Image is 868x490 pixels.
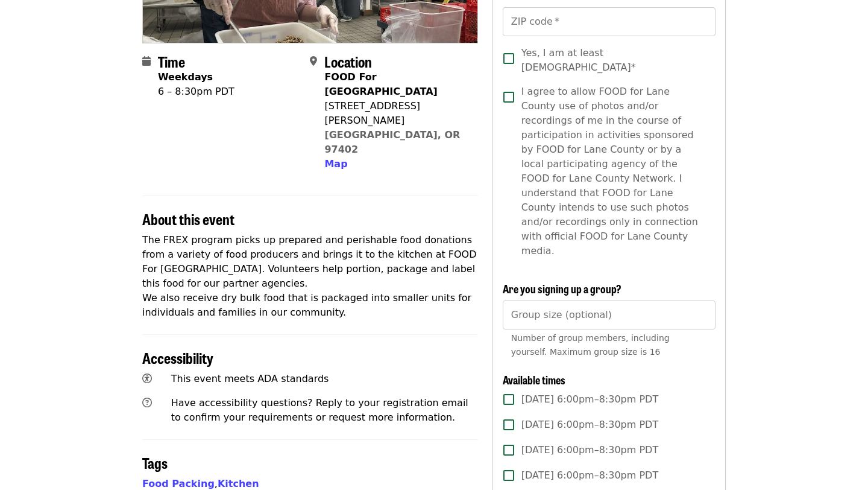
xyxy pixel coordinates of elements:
span: [DATE] 6:00pm–8:30pm PDT [521,443,658,457]
a: [GEOGRAPHIC_DATA], OR 97402 [324,129,460,155]
span: Time [158,51,185,72]
i: map-marker-alt icon [310,56,317,67]
span: This event meets ADA standards [171,373,329,384]
input: ZIP code [503,7,715,36]
i: universal-access icon [142,373,152,384]
span: Available times [503,372,565,387]
p: The FREX program picks up prepared and perishable food donations from a variety of food producers... [142,233,478,320]
i: calendar icon [142,56,151,67]
strong: FOOD For [GEOGRAPHIC_DATA] [324,71,437,97]
span: , [142,478,218,489]
strong: Weekdays [158,71,213,83]
div: 6 – 8:30pm PDT [158,84,234,99]
span: [DATE] 6:00pm–8:30pm PDT [521,392,658,407]
span: Location [324,51,372,72]
span: [DATE] 6:00pm–8:30pm PDT [521,468,658,483]
span: [DATE] 6:00pm–8:30pm PDT [521,418,658,432]
span: Have accessibility questions? Reply to your registration email to confirm your requirements or re... [171,397,468,423]
i: question-circle icon [142,397,152,409]
span: I agree to allow FOOD for Lane County use of photos and/or recordings of me in the course of part... [521,84,706,258]
a: Kitchen [218,478,259,489]
span: Yes, I am at least [DEMOGRAPHIC_DATA]* [521,46,706,75]
span: Are you signing up a group? [503,281,621,296]
span: Tags [142,452,168,473]
span: About this event [142,208,234,229]
a: Food Packing [142,478,215,489]
span: Map [324,158,347,170]
span: Number of group members, including yourself. Maximum group size is 16 [511,333,670,357]
div: [STREET_ADDRESS][PERSON_NAME] [324,99,468,128]
span: Accessibility [142,347,213,368]
input: [object Object] [503,301,715,329]
button: Map [324,157,347,171]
